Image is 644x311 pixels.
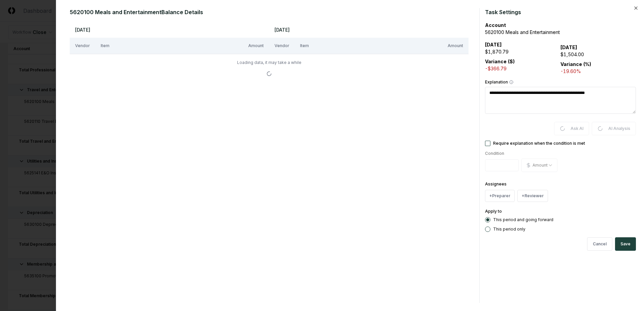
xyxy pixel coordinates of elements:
[560,61,591,67] b: Variance (%)
[269,38,295,54] th: Vendor
[493,218,553,222] label: This period and going forward
[295,38,442,54] th: Item
[442,38,469,54] th: Amount
[493,227,525,231] label: This period only
[485,29,636,36] div: 5620100 Meals and Entertainment
[560,51,636,58] div: $1,504.00
[485,181,507,186] label: Assignees
[587,237,612,251] button: Cancel
[75,60,463,66] div: Loading data, it may take a while
[485,48,560,55] div: $1,870.79
[560,68,636,75] div: -19.60%
[509,80,513,84] button: Explanation
[485,42,502,47] b: [DATE]
[70,22,269,38] th: [DATE]
[485,8,636,16] h2: Task Settings
[485,190,515,202] button: +Preparer
[615,237,636,251] button: Save
[485,80,636,84] label: Explanation
[95,38,243,54] th: Item
[269,22,469,38] th: [DATE]
[243,38,269,54] th: Amount
[517,190,548,202] button: +Reviewer
[70,38,95,54] th: Vendor
[485,65,560,72] div: -$366.79
[493,141,585,145] label: Require explanation when the condition is met
[485,59,515,64] b: Variance ($)
[70,8,474,16] h2: 5620100 Meals and Entertainment Balance Details
[485,22,506,28] b: Account
[560,44,577,50] b: [DATE]
[485,209,502,214] label: Apply to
